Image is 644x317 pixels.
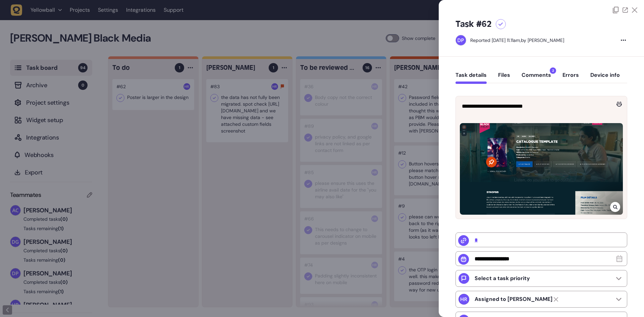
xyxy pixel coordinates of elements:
[455,72,487,84] button: Task details
[475,275,530,282] p: Select a task priority
[470,37,521,43] div: Reported [DATE] 11.11am,
[550,67,556,74] span: 2
[498,72,510,84] button: Files
[456,35,466,45] img: Dan Pearson
[455,19,492,30] h5: Task #62
[522,72,551,84] button: Comments
[562,72,579,84] button: Errors
[470,37,564,44] div: by [PERSON_NAME]
[475,296,552,303] strong: Harry Robinson
[590,72,620,84] button: Device info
